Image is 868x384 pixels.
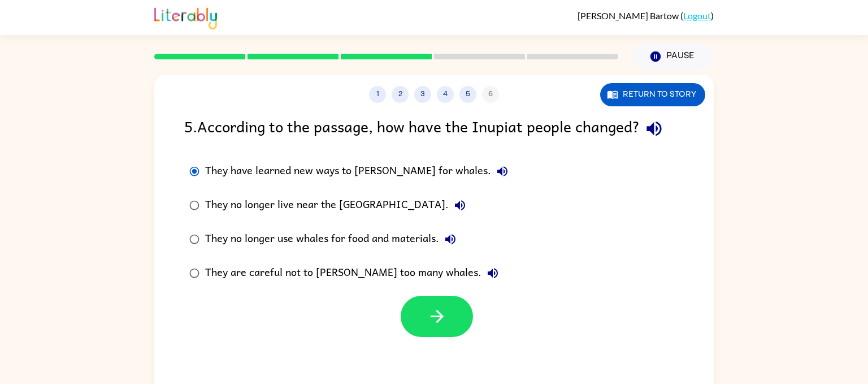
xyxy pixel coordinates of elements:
[491,160,514,183] button: They have learned new ways to [PERSON_NAME] for whales.
[578,10,714,21] div: ( )
[459,86,476,103] button: 5
[578,10,680,21] span: [PERSON_NAME] Bartow
[439,228,462,251] button: They no longer use whales for food and materials.
[414,86,431,103] button: 3
[205,160,514,183] div: They have learned new ways to [PERSON_NAME] for whales.
[184,114,684,143] div: 5 . According to the passage, how have the Inupiat people changed?
[437,86,454,103] button: 4
[154,5,217,29] img: Literably
[683,10,711,21] a: Logout
[392,86,409,103] button: 2
[600,83,705,106] button: Return to story
[632,44,714,70] button: Pause
[205,228,462,251] div: They no longer use whales for food and materials.
[481,262,504,284] button: They are careful not to [PERSON_NAME] too many whales.
[369,86,386,103] button: 1
[205,262,504,284] div: They are careful not to [PERSON_NAME] too many whales.
[449,194,471,217] button: They no longer live near the [GEOGRAPHIC_DATA].
[205,194,471,217] div: They no longer live near the [GEOGRAPHIC_DATA].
